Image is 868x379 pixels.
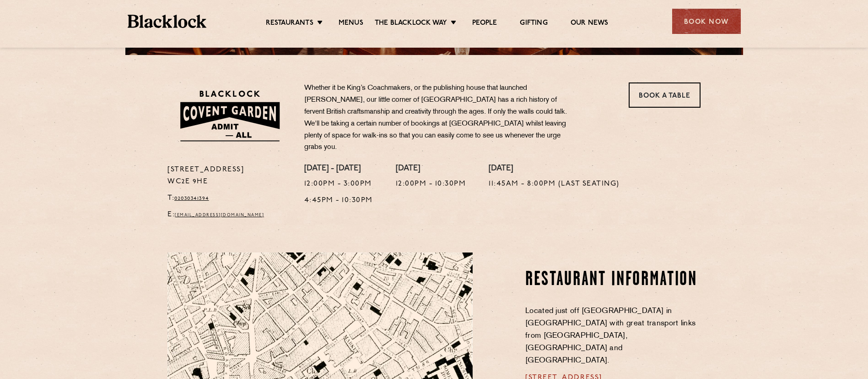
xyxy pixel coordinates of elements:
h2: Restaurant information [525,269,701,291]
div: Book Now [672,9,741,34]
p: 12:00pm - 3:00pm [304,178,373,190]
a: Our News [571,19,609,29]
a: Restaurants [266,19,313,29]
h4: [DATE] - [DATE] [304,164,373,174]
a: Book a Table [629,82,701,108]
p: Whether it be King’s Coachmakers, or the publishing house that launched [PERSON_NAME], our little... [304,82,574,154]
a: Menus [339,19,363,29]
h4: [DATE] [489,164,620,174]
a: [EMAIL_ADDRESS][DOMAIN_NAME] [175,213,264,217]
span: Located just off [GEOGRAPHIC_DATA] in [GEOGRAPHIC_DATA] with great transport links from [GEOGRAPH... [525,308,695,364]
p: T: [167,192,291,204]
a: 02030341394 [174,196,209,201]
a: Gifting [520,19,547,29]
a: People [472,19,497,29]
a: The Blacklock Way [375,19,447,29]
p: 11:45am - 8:00pm (Last Seating) [489,178,620,190]
p: 4:45pm - 10:30pm [304,195,373,207]
h4: [DATE] [396,164,466,174]
p: E: [167,209,291,221]
img: BLA_1470_CoventGarden_Website_Solid.svg [167,82,291,149]
p: [STREET_ADDRESS] WC2E 9HE [167,164,291,188]
p: 12:00pm - 10:30pm [396,178,466,190]
img: BL_Textured_Logo-footer-cropped.svg [128,15,207,28]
